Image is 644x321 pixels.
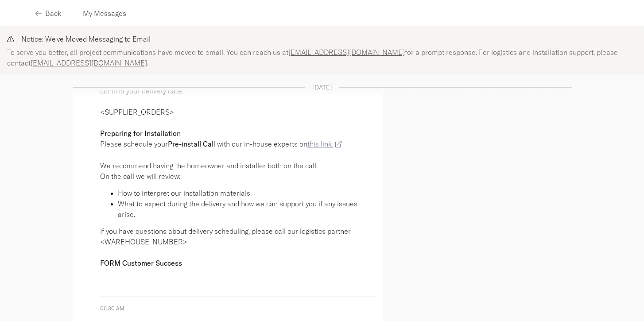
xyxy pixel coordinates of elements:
a: [EMAIL_ADDRESS][DOMAIN_NAME] [31,58,147,67]
a: [EMAIL_ADDRESS][DOMAIN_NAME] [288,48,405,57]
p: My Messages [83,8,126,19]
strong: FORM Customer Success [100,259,182,267]
strong: Preparing for Installation [100,129,181,138]
button: Back [35,3,62,23]
p: What to expect during the delivery and how we can support you if any issues arise. [118,198,376,220]
span: Back [45,10,62,17]
a: this link. [307,139,341,148]
p: To serve you better, all project communications have moved to email. You can reach us at for a pr... [7,47,637,68]
p: How to interpret our installation materials. [118,188,376,198]
p: 06:30 AM [100,303,124,314]
p: <SUPPLIER_ORDERS> [100,107,376,139]
p: Notice: We've Moved Messaging to Email [7,34,637,44]
p: Please schedule your l with our in-house experts on [100,139,376,160]
p: We recommend having the homeowner and installer both on the call. [100,160,376,171]
p: If you have questions about delivery scheduling, please call our logistics partner [100,226,376,236]
strong: Pre-install Cal [168,139,213,148]
p: On the call we will review: [100,171,376,182]
p: <WAREHOUSE_NUMBER> [100,236,376,247]
p: [DATE] [312,82,332,93]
